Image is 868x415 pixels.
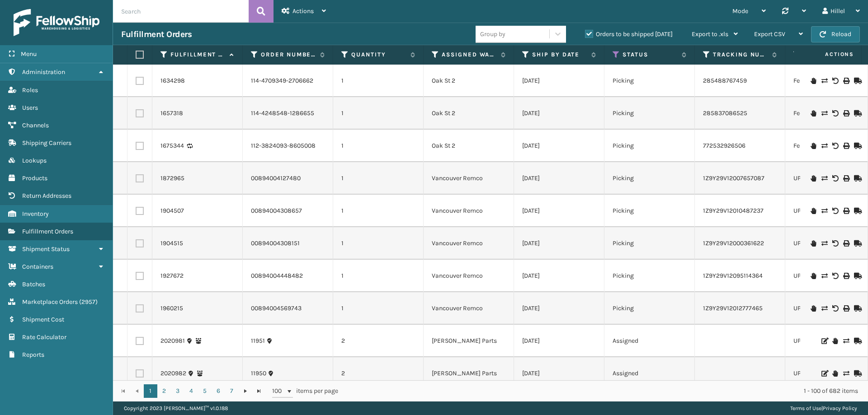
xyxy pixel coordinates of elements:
[424,260,514,292] td: Vancouver Remco
[821,338,827,344] i: Edit
[843,175,849,182] i: Print Label
[514,227,604,260] td: [DATE]
[514,325,604,357] td: [DATE]
[604,195,695,227] td: Picking
[22,333,66,341] span: Rate Calculator
[843,78,849,84] i: Print Label
[22,104,38,112] span: Users
[424,325,514,357] td: [PERSON_NAME] Parts
[732,7,748,15] span: Mode
[252,384,266,398] a: Go to the last page
[843,110,849,117] i: Print Label
[333,195,424,227] td: 1
[854,175,859,182] i: Mark as Shipped
[160,304,183,313] a: 1960215
[22,139,71,147] span: Shipping Carriers
[22,86,38,94] span: Roles
[292,7,314,15] span: Actions
[251,271,303,280] a: 00894004448482
[604,227,695,260] td: Picking
[170,51,225,59] label: Fulfillment Order Id
[251,239,300,248] a: 00894004308151
[22,263,53,270] span: Containers
[333,97,424,130] td: 1
[22,174,47,182] span: Products
[811,305,816,312] i: On Hold
[843,240,849,247] i: Print Label
[854,338,859,344] i: Mark as Shipped
[424,130,514,162] td: Oak St 2
[604,357,695,390] td: Assigned
[703,272,763,280] a: 1Z9Y29V12095114364
[821,143,827,149] i: Change shipping
[832,338,838,344] i: On Hold
[797,47,859,62] span: Actions
[14,9,99,36] img: logo
[821,110,827,117] i: Change shipping
[832,273,838,279] i: Void Label
[424,195,514,227] td: Vancouver Remco
[821,175,827,182] i: Change shipping
[22,68,65,76] span: Administration
[843,273,849,279] i: Print Label
[843,338,849,344] i: Change shipping
[854,208,859,214] i: Mark as Shipped
[703,174,764,182] a: 1Z9Y29V12007657087
[144,384,157,398] a: 1
[424,227,514,260] td: Vancouver Remco
[854,273,859,279] i: Mark as Shipped
[251,141,316,150] a: 112-3824093-8605008
[585,30,673,38] label: Orders to be shipped [DATE]
[22,228,73,235] span: Fulfillment Orders
[821,273,827,279] i: Change shipping
[160,141,184,150] a: 1675344
[424,292,514,325] td: Vancouver Remco
[790,401,857,415] div: |
[22,210,49,218] span: Inventory
[713,51,768,59] label: Tracking Number
[854,240,859,247] i: Mark as Shipped
[703,109,747,117] a: 285837086525
[261,51,316,59] label: Order Number
[255,387,263,395] span: Go to the last page
[692,30,728,38] span: Export to .xls
[843,305,849,312] i: Print Label
[811,143,816,149] i: On Hold
[424,97,514,130] td: Oak St 2
[832,208,838,214] i: Void Label
[160,109,183,118] a: 1657318
[854,370,859,377] i: Mark as Shipped
[623,51,677,59] label: Status
[21,50,37,58] span: Menu
[424,357,514,390] td: [PERSON_NAME] Parts
[251,369,266,378] a: 11950
[351,387,858,396] div: 1 - 100 of 682 items
[160,336,185,345] a: 2020981
[22,351,44,359] span: Reports
[843,208,849,214] i: Print Label
[351,51,406,59] label: Quantity
[832,143,838,149] i: Void Label
[514,357,604,390] td: [DATE]
[424,65,514,97] td: Oak St 2
[811,175,816,182] i: On Hold
[22,121,49,129] span: Channels
[272,387,286,396] span: 100
[821,208,827,214] i: Change shipping
[703,142,745,149] a: 772532926506
[160,271,184,280] a: 1927672
[604,292,695,325] td: Picking
[854,110,859,117] i: Mark as Shipped
[821,305,827,312] i: Change shipping
[160,174,184,183] a: 1872965
[703,304,763,312] a: 1Z9Y29V12012777465
[832,110,838,117] i: Void Label
[811,240,816,247] i: On Hold
[22,280,45,288] span: Batches
[22,192,71,200] span: Return Addresses
[251,336,265,345] a: 11951
[333,357,424,390] td: 2
[604,325,695,357] td: Assigned
[160,369,186,378] a: 2020982
[811,110,816,117] i: On Hold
